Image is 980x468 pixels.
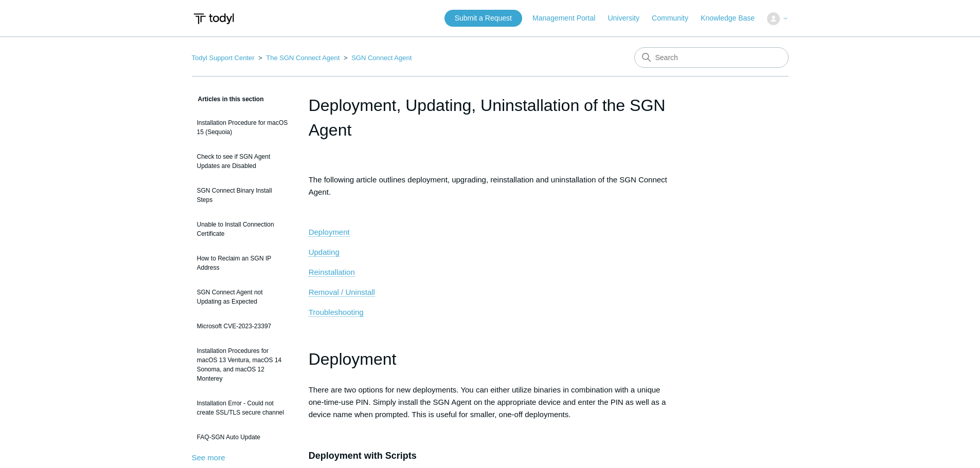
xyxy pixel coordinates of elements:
[634,47,789,68] input: Search
[192,113,293,142] a: Installation Procedure for macOS 15 (Sequoia)
[192,394,293,422] a: Installation Error - Could not create SSL/TLS secure channel
[192,215,293,244] a: Unable to Install Connection Certificate
[256,54,342,62] li: The SGN Connect Agent
[192,249,293,277] a: How to Reclaim an SGN IP Address
[652,13,699,24] a: Community
[192,96,264,103] span: Articles in this section
[309,93,672,142] h1: Deployment, Updating, Uninstallation of the SGN Agent
[701,13,765,24] a: Knowledge Base
[309,228,350,236] span: Deployment
[266,54,340,62] a: The SGN Connect Agent
[309,268,355,277] a: Reinstallation
[192,283,293,311] a: SGN Connect Agent not Updating as Expected
[309,288,375,296] span: Removal / Uninstall
[309,350,397,368] span: Deployment
[192,316,293,336] a: Microsoft CVE-2023-23397
[309,451,417,461] span: Deployment with Scripts
[532,13,605,24] a: Management Portal
[192,341,293,388] a: Installation Procedures for macOS 13 Ventura, macOS 14 Sonoma, and macOS 12 Monterey
[309,308,364,317] a: Troubleshooting
[192,181,293,210] a: SGN Connect Binary Install Steps
[351,54,412,62] a: SGN Connect Agent
[309,175,667,196] span: The following article outlines deployment, upgrading, reinstallation and uninstallation of the SG...
[309,248,340,257] a: Updating
[608,13,649,24] a: University
[192,54,257,62] li: Todyl Support Center
[192,9,236,28] img: Todyl Support Center Help Center home page
[309,308,364,316] span: Troubleshooting
[309,228,350,237] a: Deployment
[192,147,293,176] a: Check to see if SGN Agent Updates are Disabled
[444,10,522,27] a: Submit a Request
[192,54,255,62] a: Todyl Support Center
[309,288,375,297] a: Removal / Uninstall
[309,385,666,419] span: There are two options for new deployments. You can either utilize binaries in combination with a ...
[192,427,293,447] a: FAQ-SGN Auto Update
[342,54,412,62] li: SGN Connect Agent
[192,453,225,462] a: See more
